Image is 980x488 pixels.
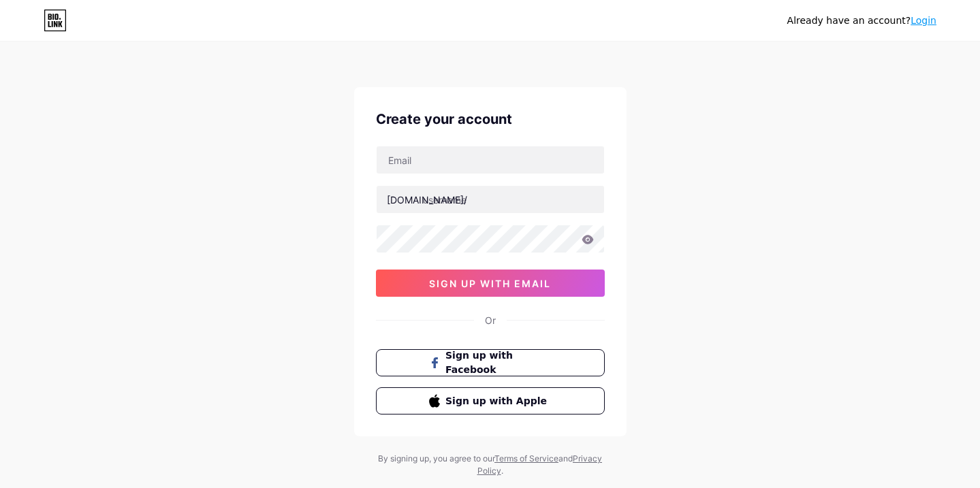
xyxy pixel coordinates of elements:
[377,186,604,213] input: username
[377,146,604,174] input: Email
[445,394,551,408] span: Sign up with Apple
[376,270,605,297] button: sign up with email
[445,348,551,377] span: Sign up with Facebook
[376,387,605,414] button: Sign up with Apple
[787,14,936,28] div: Already have an account?
[376,109,605,129] div: Create your account
[429,278,551,289] span: sign up with email
[485,313,496,327] div: Or
[494,453,558,463] a: Terms of Service
[387,193,467,207] div: [DOMAIN_NAME]/
[376,349,605,376] button: Sign up with Facebook
[911,15,936,26] a: Login
[375,453,606,477] div: By signing up, you agree to our and .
